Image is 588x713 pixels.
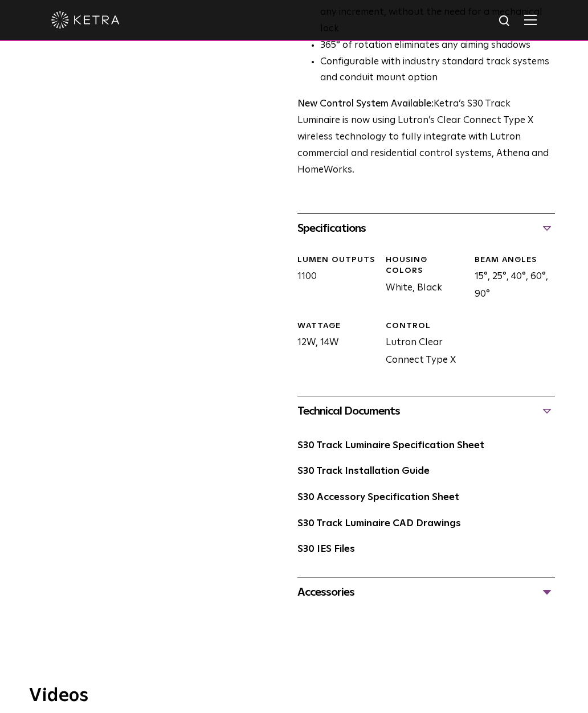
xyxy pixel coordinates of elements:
img: ketra-logo-2019-white [51,11,120,28]
div: LUMEN OUTPUTS [297,255,378,266]
a: S30 Track Installation Guide [297,466,430,476]
li: 365° of rotation eliminates any aiming shadows [320,38,555,54]
div: White, Black [377,255,466,304]
a: S30 Accessory Specification Sheet [297,493,459,502]
div: HOUSING COLORS [386,255,466,277]
div: WATTAGE [297,321,378,332]
div: 15°, 25°, 40°, 60°, 90° [466,255,555,304]
h3: Videos [29,687,559,705]
a: S30 IES Files [297,544,355,554]
img: Hamburger%20Nav.svg [524,14,537,25]
a: S30 Track Luminaire CAD Drawings [297,519,461,528]
div: 12W, 14W [289,321,378,370]
strong: New Control System Available: [297,99,434,109]
a: S30 Track Luminaire Specification Sheet [297,441,484,450]
div: Technical Documents [297,402,555,420]
div: Lutron Clear Connect Type X [377,321,466,370]
div: Specifications [297,219,555,237]
div: Accessories [297,583,555,601]
li: Configurable with industry standard track systems and conduit mount option [320,54,555,87]
p: Ketra’s S30 Track Luminaire is now using Lutron’s Clear Connect Type X wireless technology to ful... [297,96,555,178]
div: BEAM ANGLES [475,255,555,266]
div: CONTROL [386,321,466,332]
div: 1100 [289,255,378,304]
img: search icon [498,14,512,28]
